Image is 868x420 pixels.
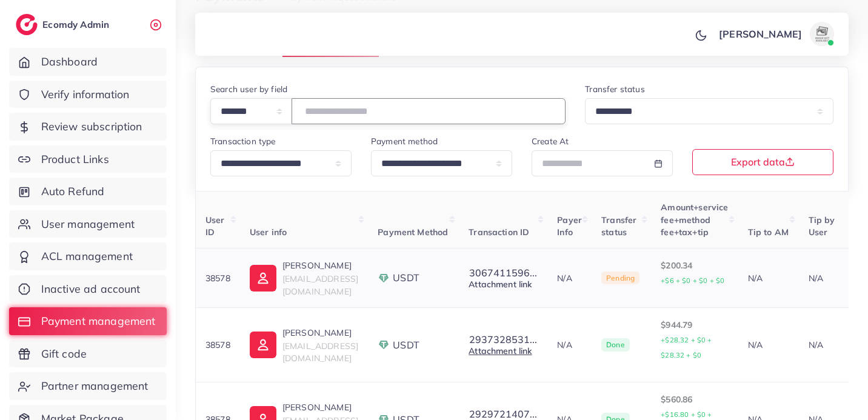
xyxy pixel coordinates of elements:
[282,273,358,296] span: [EMAIL_ADDRESS][DOMAIN_NAME]
[378,227,448,238] span: Payment Method
[393,271,419,285] span: USDT
[210,83,287,95] label: Search user by field
[469,345,532,356] a: Attachment link
[601,338,630,352] span: Done
[9,242,167,270] a: ACL management
[661,318,728,362] p: $944.79
[41,54,98,70] span: Dashboard
[282,341,358,364] span: [EMAIL_ADDRESS][DOMAIN_NAME]
[9,275,167,303] a: Inactive ad account
[42,19,112,30] h2: Ecomdy Admin
[601,272,639,285] span: Pending
[9,178,167,205] a: Auto Refund
[282,325,358,340] p: [PERSON_NAME]
[692,149,833,175] button: Export data
[41,119,142,135] span: Review subscription
[205,215,225,238] span: User ID
[250,332,276,358] img: ic-user-info.36bf1079.svg
[9,210,167,238] a: User management
[731,157,795,167] span: Export data
[250,265,276,292] img: ic-user-info.36bf1079.svg
[469,267,538,278] button: 3067411596...
[469,408,538,419] button: 2929721407...
[712,22,839,46] a: [PERSON_NAME]avatar
[748,271,789,285] p: N/A
[16,14,112,35] a: logoEcomdy Admin
[210,135,276,147] label: Transaction type
[9,145,167,173] a: Product Links
[16,14,38,35] img: logo
[41,248,133,264] span: ACL management
[469,334,538,345] button: 2937328531...
[9,113,167,141] a: Review subscription
[41,87,130,102] span: Verify information
[282,258,358,273] p: [PERSON_NAME]
[250,227,287,238] span: User info
[557,215,582,238] span: Payer Info
[557,271,582,285] p: N/A
[469,279,532,290] a: Attachment link
[661,202,728,238] span: Amount+service fee+method fee+tax+tip
[9,340,167,368] a: Gift code
[41,216,135,232] span: User management
[469,227,529,238] span: Transaction ID
[371,135,438,147] label: Payment method
[378,339,390,351] img: payment
[532,135,569,147] label: Create At
[9,81,167,108] a: Verify information
[661,258,728,288] p: $200.34
[748,338,789,352] p: N/A
[9,48,167,76] a: Dashboard
[9,307,167,335] a: Payment management
[205,271,230,285] p: 38578
[393,338,419,352] span: USDT
[585,83,644,95] label: Transfer status
[41,152,109,167] span: Product Links
[809,338,850,352] p: N/A
[557,338,582,352] p: N/A
[378,272,390,284] img: payment
[809,215,835,238] span: Tip by User
[41,313,156,329] span: Payment management
[41,281,141,297] span: Inactive ad account
[41,184,105,199] span: Auto Refund
[601,215,636,238] span: Transfer status
[41,378,149,394] span: Partner management
[809,271,850,285] p: N/A
[205,338,230,352] p: 38578
[661,276,724,285] small: +$6 + $0 + $0 + $0
[9,372,167,400] a: Partner management
[661,336,712,359] small: +$28.32 + $0 + $28.32 + $0
[748,227,789,238] span: Tip to AM
[282,400,358,415] p: [PERSON_NAME]
[719,27,802,41] p: [PERSON_NAME]
[41,346,87,362] span: Gift code
[810,22,834,46] img: avatar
